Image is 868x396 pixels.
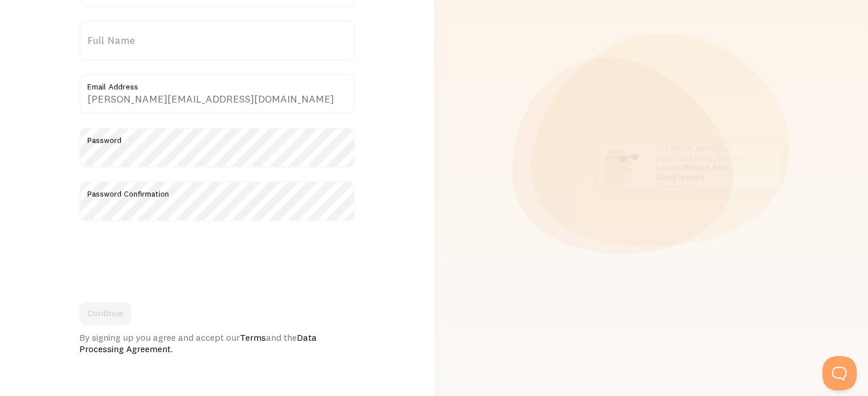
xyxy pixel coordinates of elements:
[240,332,266,343] a: Terms
[655,183,766,189] small: 37 seconds ago
[79,21,355,60] label: Full Name
[79,128,355,147] label: Password
[79,74,355,93] label: Email Address
[79,332,317,354] a: Data Processing Agreement
[79,332,355,354] div: By signing up you agree and accept our and the .
[822,356,857,390] iframe: Help Scout Beacon - Open
[79,181,355,201] label: Password Confirmation
[79,235,253,279] iframe: reCAPTCHA
[655,144,769,189] p: [PERSON_NAME] in [GEOGRAPHIC_DATA] bought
